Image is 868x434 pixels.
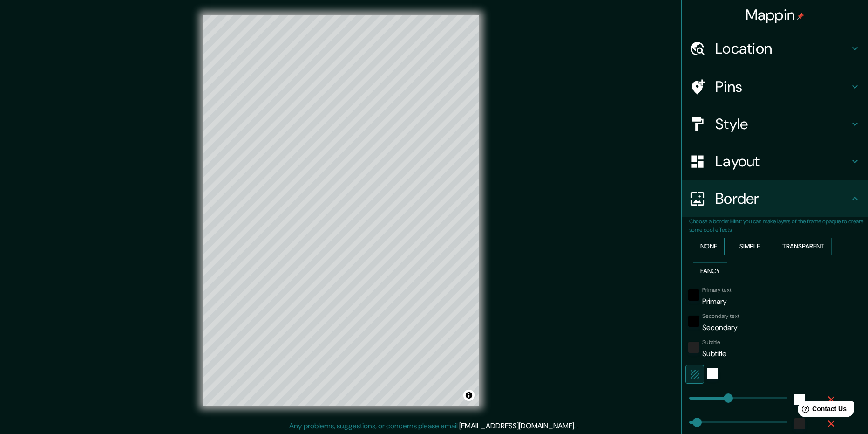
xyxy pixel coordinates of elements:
[732,238,767,255] button: Simple
[702,312,739,320] label: Secondary text
[715,189,849,208] h4: Border
[702,338,720,346] label: Subtitle
[794,418,805,429] button: color-222222
[688,289,699,301] button: black
[785,398,858,424] iframe: Help widget launcher
[682,30,868,67] div: Location
[746,6,805,24] h4: Mappin
[797,13,804,20] img: pin-icon.png
[459,421,574,431] a: [EMAIL_ADDRESS][DOMAIN_NAME]
[682,143,868,180] div: Layout
[794,394,805,405] button: white
[682,105,868,143] div: Style
[715,77,849,96] h4: Pins
[775,238,832,255] button: Transparent
[702,286,731,294] label: Primary text
[577,420,579,432] div: .
[689,217,868,234] p: Choose a border. : you can make layers of the frame opaque to create some cool effects.
[693,262,727,280] button: Fancy
[693,238,725,255] button: None
[707,368,718,379] button: white
[715,152,849,171] h4: Layout
[682,68,868,105] div: Pins
[289,420,576,432] p: Any problems, suggestions, or concerns please email .
[715,115,849,133] h4: Style
[576,420,577,432] div: .
[715,39,849,58] h4: Location
[688,316,699,327] button: black
[688,342,699,353] button: color-222222
[730,218,741,225] b: Hint
[682,180,868,217] div: Border
[463,390,475,401] button: Toggle attribution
